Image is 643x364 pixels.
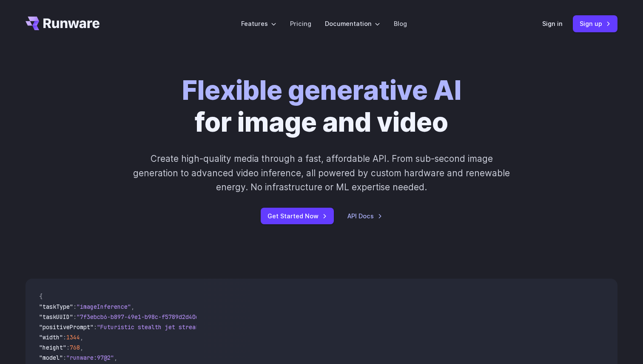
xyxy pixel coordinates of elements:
label: Features [241,19,276,28]
a: Sign up [573,15,617,32]
span: : [66,344,70,351]
a: Get Started Now [261,208,334,224]
strong: Flexible generative AI [182,74,461,106]
a: Go to / [26,17,100,30]
span: , [80,344,83,351]
span: "taskUUID" [39,313,73,321]
span: "runware:97@2" [66,354,114,361]
span: : [73,313,77,321]
span: , [80,333,83,341]
a: Pricing [290,19,311,28]
h1: for image and video [182,75,461,138]
span: 1344 [66,333,80,341]
span: : [63,333,66,341]
a: Blog [394,19,407,28]
span: : [73,303,77,310]
span: , [114,354,117,361]
p: Create high-quality media through a fast, affordable API. From sub-second image generation to adv... [132,152,511,194]
a: Sign in [542,19,563,28]
span: 768 [70,344,80,351]
span: "width" [39,333,63,341]
a: API Docs [347,211,382,221]
span: "7f3ebcb6-b897-49e1-b98c-f5789d2d40d7" [77,313,206,321]
label: Documentation [325,19,380,28]
span: : [94,323,97,331]
span: "height" [39,344,66,351]
span: , [131,303,134,310]
span: : [63,354,66,361]
span: "Futuristic stealth jet streaking through a neon-lit cityscape with glowing purple exhaust" [97,323,407,331]
span: "taskType" [39,303,73,310]
span: "imageInference" [77,303,131,310]
span: { [39,293,43,300]
span: "positivePrompt" [39,323,94,331]
span: "model" [39,354,63,361]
